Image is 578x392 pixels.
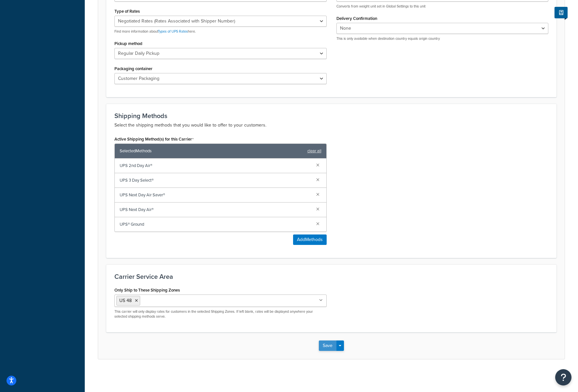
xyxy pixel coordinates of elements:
[114,121,548,129] p: Select the shipping methods that you would like to offer to your customers.
[114,112,548,119] h3: Shipping Methods
[120,176,311,185] span: UPS 3 Day Select®
[120,205,311,214] span: UPS Next Day Air®
[114,41,142,46] label: Pickup method
[119,297,132,304] span: US 48
[336,36,549,41] p: This is only available when destination country equals origin country
[114,288,180,293] label: Only Ship to These Shipping Zones
[158,29,188,34] a: Types of UPS Rates
[114,29,327,34] p: Find more information about here.
[120,146,304,156] span: Selected Methods
[336,4,549,9] p: Converts from weight unit set in Global Settings to this unit
[336,16,377,21] label: Delivery Confirmation
[114,66,153,71] label: Packaging container
[293,234,327,245] button: AddMethods
[120,190,311,200] span: UPS Next Day Air Saver®
[114,9,140,14] label: Type of Rates
[555,369,571,385] button: Open Resource Center
[114,137,194,142] label: Active Shipping Method(s) for this Carrier
[120,220,311,229] span: UPS® Ground
[114,309,327,319] p: This carrier will only display rates for customers in the selected Shipping Zones. If left blank,...
[120,161,311,170] span: UPS 2nd Day Air®
[555,7,568,18] button: Show Help Docs
[114,273,548,280] h3: Carrier Service Area
[307,146,321,156] a: clear all
[319,340,336,351] button: Save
